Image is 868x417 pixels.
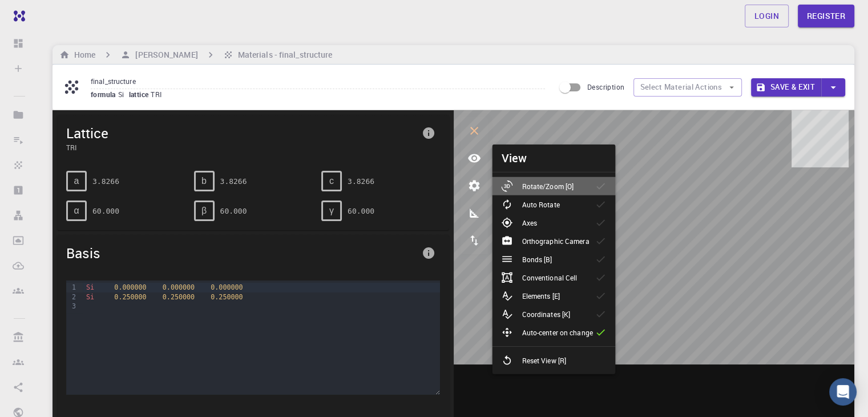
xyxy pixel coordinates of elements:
pre: 3.8266 [92,171,119,191]
pre: 3.8266 [220,171,247,191]
span: formula [91,90,118,99]
span: Si [118,90,129,99]
p: Coordinates [K] [522,309,570,319]
h6: Materials - final_structure [233,49,333,61]
p: Rotate/Zoom [O] [522,181,574,191]
p: Auto-center on change [522,327,592,338]
span: γ [329,206,334,216]
pre: 60.000 [220,201,247,221]
span: Description [587,82,624,91]
span: Lattice [66,124,417,142]
p: Reset View [R] [522,355,566,366]
h6: View [501,149,527,167]
p: Orthographic Camera [522,236,589,246]
span: Si [86,283,94,291]
span: c [329,176,334,186]
span: 0.250000 [114,293,146,301]
pre: 3.8266 [348,171,374,191]
button: Save & Exit [751,78,821,97]
span: 0.250000 [163,293,195,301]
div: Open Intercom Messenger [829,378,857,406]
button: info [417,242,440,264]
pre: 60.000 [348,201,374,221]
img: logo [9,10,25,22]
p: Conventional Cell [522,272,577,283]
span: 0.250000 [211,293,243,301]
span: β [201,206,207,216]
span: 0.000000 [163,283,195,291]
button: Select Material Actions [633,78,742,97]
span: lattice [129,90,151,99]
button: info [417,122,440,145]
p: Bonds [B] [522,254,552,264]
a: Register [798,5,854,27]
a: Login [745,5,789,27]
p: Auto Rotate [522,199,559,210]
h6: Home [70,49,95,61]
span: 0.000000 [114,283,146,291]
span: TRI [151,90,166,99]
nav: breadcrumb [57,49,334,61]
span: α [74,206,79,216]
h6: [PERSON_NAME] [131,49,197,61]
span: a [74,176,79,186]
span: b [201,176,207,186]
span: Si [86,293,94,301]
div: 2 [66,292,78,302]
p: Axes [522,218,536,228]
pre: 60.000 [92,201,119,221]
div: 3 [66,302,78,311]
span: 0.000000 [211,283,243,291]
span: TRI [66,142,417,153]
div: 1 [66,283,78,292]
p: Elements [E] [522,291,559,301]
span: Basis [66,244,417,262]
